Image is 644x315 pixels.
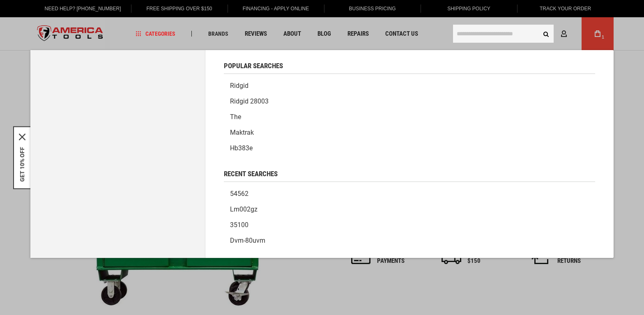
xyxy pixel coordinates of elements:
[224,170,278,177] span: Recent Searches
[224,109,595,125] a: The
[19,133,25,140] button: Close
[224,125,595,140] a: Maktrak
[208,31,228,37] span: Brands
[538,26,554,41] button: Search
[224,217,595,233] a: 35100
[224,94,595,109] a: Ridgid 28003
[132,28,179,39] a: Categories
[19,147,25,182] button: GET 10% OFF
[205,28,232,39] a: Brands
[224,62,283,69] span: Popular Searches
[224,186,595,202] a: 54562
[224,78,595,94] a: Ridgid
[224,202,595,217] a: lm002gz
[19,133,25,140] svg: close icon
[529,289,644,315] iframe: LiveChat chat widget
[136,31,175,37] span: Categories
[224,140,595,156] a: Hb383e
[224,233,595,248] a: dvm-80uvm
